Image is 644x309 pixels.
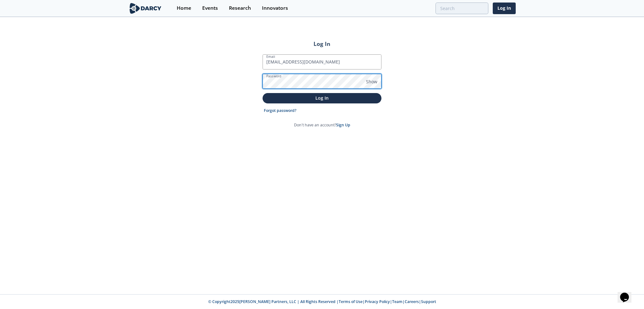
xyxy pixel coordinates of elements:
[128,3,163,14] img: logo-wide.svg
[436,3,488,14] input: Advanced Search
[618,284,638,303] iframe: chat widget
[371,77,378,85] keeper-lock: Open Keeper Popup
[262,6,288,11] div: Innovators
[294,122,350,128] p: Don't have an account?
[366,78,377,85] span: Show
[339,299,363,304] a: Terms of Use
[263,93,381,103] button: Log In
[267,95,377,101] p: Log In
[89,299,555,305] p: © Copyright 2025 [PERSON_NAME] Partners, LLC | All Rights Reserved | | | | |
[493,3,516,14] a: Log In
[365,299,390,304] a: Privacy Policy
[405,299,419,304] a: Careers
[421,299,436,304] a: Support
[266,74,281,79] label: Password
[336,122,350,128] a: Sign Up
[177,6,191,11] div: Home
[263,40,381,48] h2: Log In
[264,108,297,113] a: Forgot password?
[392,299,402,304] a: Team
[229,6,251,11] div: Research
[266,54,275,59] label: Email
[202,6,218,11] div: Events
